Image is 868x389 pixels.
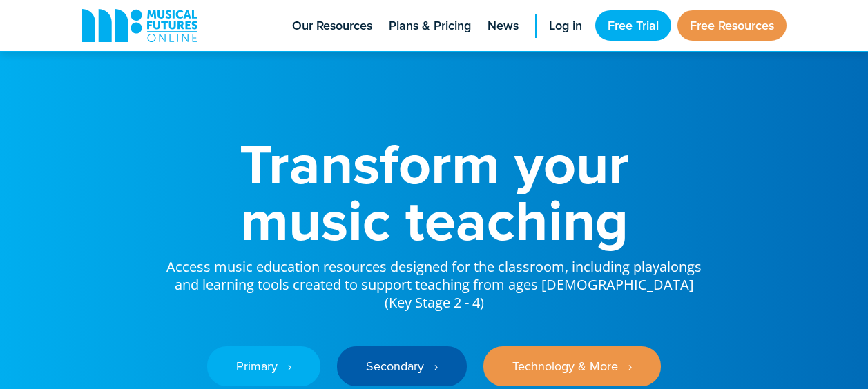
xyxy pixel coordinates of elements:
[165,135,704,248] h1: Transform your music teaching
[292,17,372,35] span: Our Resources
[595,10,671,41] a: Free Trial
[207,346,320,386] a: Primary ‎‏‏‎ ‎ ›
[389,17,471,35] span: Plans & Pricing
[488,17,519,35] span: News
[483,346,661,386] a: Technology & More ‎‏‏‎ ‎ ›
[549,17,582,35] span: Log in
[337,346,467,386] a: Secondary ‎‏‏‎ ‎ ›
[677,10,787,41] a: Free Resources
[165,248,704,312] p: Access music education resources designed for the classroom, including playalongs and learning to...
